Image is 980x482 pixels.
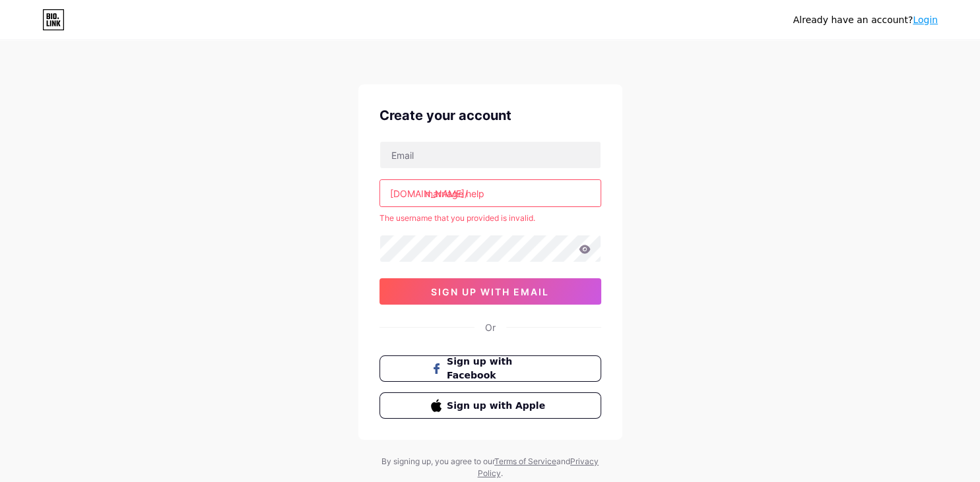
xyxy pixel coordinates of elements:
div: Already have an account? [793,13,938,27]
div: By signing up, you agree to our and . [378,456,603,479]
span: sign up with email [431,286,549,297]
button: Sign up with Facebook [379,355,601,382]
button: Sign up with Apple [379,392,601,419]
a: Terms of Service [494,456,556,466]
div: Create your account [379,105,601,125]
input: username [380,180,601,206]
div: [DOMAIN_NAME]/ [390,187,468,200]
a: Login [913,15,938,25]
span: Sign up with Facebook [447,355,549,382]
span: Sign up with Apple [447,399,549,413]
button: sign up with email [379,278,601,305]
input: Email [380,142,601,168]
div: Or [485,320,496,334]
div: The username that you provided is invalid. [379,212,601,224]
